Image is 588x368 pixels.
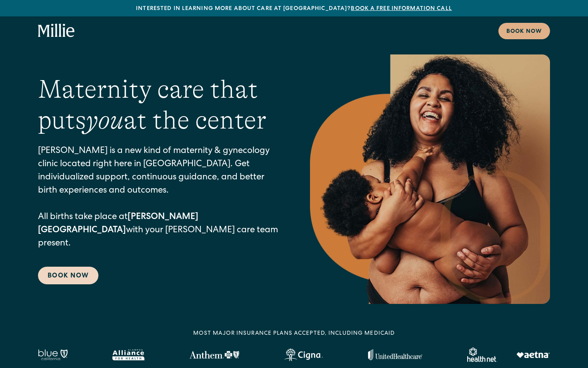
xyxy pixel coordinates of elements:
[516,352,550,358] img: Aetna logo
[38,349,68,360] img: Blue California logo
[38,24,75,38] a: home
[38,74,278,136] h1: Maternity care that puts at the center
[112,349,144,360] img: Alameda Alliance logo
[86,106,124,135] em: you
[467,348,497,362] img: Healthnet logo
[368,349,422,360] img: United Healthcare logo
[310,54,550,304] img: Smiling mother with her baby in arms, celebrating body positivity and the nurturing bond of postp...
[351,6,452,12] a: Book a free information call
[38,145,278,251] p: [PERSON_NAME] is a new kind of maternity & gynecology clinic located right here in [GEOGRAPHIC_DA...
[38,267,98,284] a: Book Now
[193,330,395,338] div: MOST MAJOR INSURANCE PLANS ACCEPTED, INCLUDING MEDICAID
[498,23,550,39] a: Book now
[284,348,323,361] img: Cigna logo
[189,351,239,359] img: Anthem Logo
[506,28,542,36] div: Book now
